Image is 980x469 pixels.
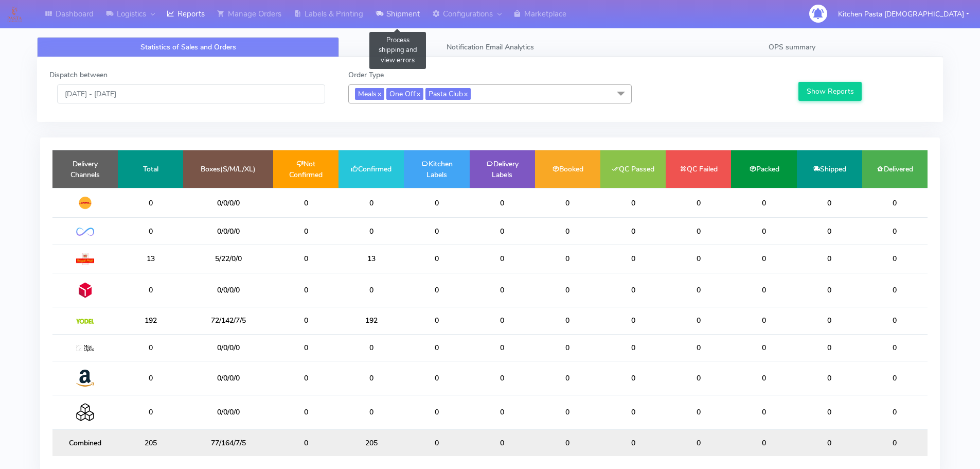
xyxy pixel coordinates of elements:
td: 0 [470,273,535,307]
td: 0 [731,218,796,245]
td: 0 [404,188,469,218]
td: 0/0/0/0 [183,361,273,395]
td: 0 [273,307,338,334]
a: x [416,88,420,99]
td: 0 [862,395,928,429]
td: 0 [404,334,469,361]
td: 0 [118,395,183,429]
td: 0 [862,273,928,307]
td: 0 [535,218,600,245]
td: 192 [338,307,404,334]
td: 0 [273,361,338,395]
td: 0 [273,429,338,456]
td: 0 [470,245,535,273]
img: Yodel [76,319,94,324]
td: 0 [731,361,796,395]
td: 0 [338,361,404,395]
td: 0 [118,334,183,361]
td: 0 [470,218,535,245]
td: 0 [600,429,666,456]
td: 0 [273,273,338,307]
span: Meals [355,88,384,100]
td: 0 [338,334,404,361]
td: 0 [118,188,183,218]
button: Kitchen Pasta [DEMOGRAPHIC_DATA] [830,4,977,25]
td: 0 [862,361,928,395]
td: Shipped [797,150,862,188]
td: 0 [118,361,183,395]
td: Kitchen Labels [404,150,469,188]
td: Combined [52,429,118,456]
td: 0 [797,218,862,245]
td: 0 [731,273,796,307]
td: Not Confirmed [273,150,338,188]
td: 0 [862,307,928,334]
td: 0 [535,429,600,456]
td: 192 [118,307,183,334]
td: 0 [273,245,338,273]
td: Booked [535,150,600,188]
button: Show Reports [798,82,862,101]
td: Boxes(S/M/L/XL) [183,150,273,188]
a: x [377,88,381,99]
td: 0 [404,395,469,429]
td: 0 [118,273,183,307]
td: 0 [338,218,404,245]
td: 0 [666,188,731,218]
td: 0 [535,245,600,273]
td: 0 [862,245,928,273]
td: QC Passed [600,150,666,188]
td: 72/142/7/5 [183,307,273,334]
td: 0 [797,273,862,307]
td: 0/0/0/0 [183,334,273,361]
td: 0 [273,188,338,218]
td: 0 [118,218,183,245]
td: 0 [731,429,796,456]
td: 0 [731,395,796,429]
td: 0 [273,395,338,429]
td: 0 [731,188,796,218]
td: 0 [731,334,796,361]
td: Delivery Labels [470,150,535,188]
td: 0 [600,218,666,245]
td: 0 [862,429,928,456]
td: 0 [600,273,666,307]
td: 13 [338,245,404,273]
td: 0 [600,395,666,429]
td: 0 [797,361,862,395]
ul: Tabs [37,37,943,57]
td: 0/0/0/0 [183,218,273,245]
td: 0 [666,361,731,395]
td: 0 [470,361,535,395]
td: 0/0/0/0 [183,188,273,218]
td: 0 [404,361,469,395]
img: MaxOptra [76,345,94,352]
td: 0 [470,334,535,361]
a: x [463,88,468,99]
td: 0 [797,429,862,456]
span: Notification Email Analytics [447,42,534,52]
td: 0 [535,361,600,395]
td: Confirmed [338,150,404,188]
td: 0 [535,334,600,361]
td: 205 [118,429,183,456]
label: Dispatch between [49,70,108,80]
td: 0 [535,188,600,218]
td: 0 [731,245,796,273]
td: 5/22/0/0 [183,245,273,273]
td: 0 [338,273,404,307]
span: OPS summary [769,42,815,52]
td: 0 [862,188,928,218]
td: 0 [338,188,404,218]
td: 0 [666,429,731,456]
td: 77/164/7/5 [183,429,273,456]
td: 0 [600,188,666,218]
td: 0 [797,307,862,334]
img: Collection [76,403,94,421]
label: Order Type [348,70,384,80]
td: 0 [470,307,535,334]
td: QC Failed [666,150,731,188]
span: One Off [386,88,423,100]
img: DPD [76,281,94,299]
td: 0 [731,307,796,334]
